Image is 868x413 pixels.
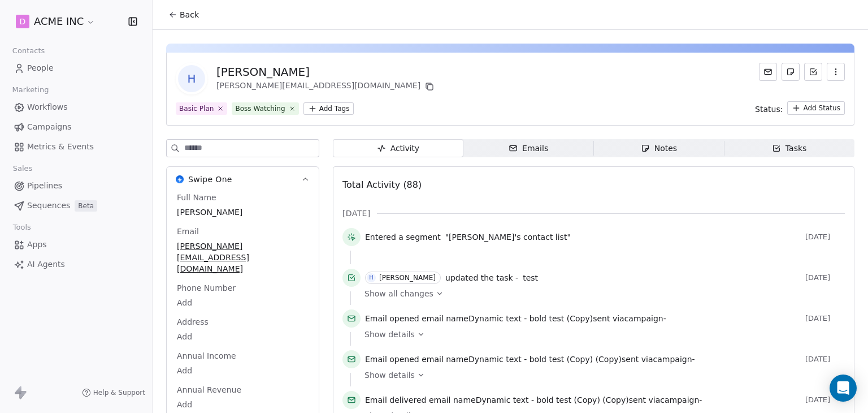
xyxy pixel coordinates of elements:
[805,273,845,282] span: [DATE]
[9,235,143,254] a: Apps
[27,239,47,251] span: Apps
[175,192,219,203] span: Full Name
[364,288,837,299] a: Show all changes
[379,274,436,282] div: [PERSON_NAME]
[364,369,415,381] span: Show details
[235,104,285,114] div: Boss Watching
[176,175,184,183] img: Swipe One
[177,331,309,342] span: Add
[93,388,145,397] span: Help & Support
[7,81,54,98] span: Marketing
[175,316,211,328] span: Address
[34,14,84,29] span: ACME INC
[364,329,415,340] span: Show details
[8,219,36,236] span: Tools
[178,65,205,92] span: H
[177,297,309,308] span: Add
[9,118,143,136] a: Campaigns
[8,160,37,177] span: Sales
[9,98,143,117] a: Workflows
[188,174,232,185] span: Swipe One
[27,141,94,153] span: Metrics & Events
[177,240,309,274] span: [PERSON_NAME][EMAIL_ADDRESS][DOMAIN_NAME]
[175,384,244,395] span: Annual Revenue
[82,388,145,397] a: Help & Support
[216,80,436,93] div: [PERSON_NAME][EMAIL_ADDRESS][DOMAIN_NAME]
[342,179,422,190] span: Total Activity (88)
[787,101,845,115] button: Add Status
[364,329,837,340] a: Show details
[175,350,238,362] span: Annual Income
[523,273,538,282] span: test
[445,231,571,243] span: "[PERSON_NAME]'s contact list"
[75,200,97,212] span: Beta
[805,355,845,364] span: [DATE]
[9,59,143,78] a: People
[755,104,783,115] span: Status:
[180,9,199,20] span: Back
[468,314,593,323] span: Dynamic text - bold test (Copy)
[179,104,214,114] div: Basic Plan
[365,395,426,405] span: Email delivered
[27,62,54,74] span: People
[27,200,70,212] span: Sequences
[445,272,518,283] span: updated the task -
[523,271,538,285] a: test
[20,16,26,27] span: D
[365,394,702,406] span: email name sent via campaign -
[365,231,441,243] span: Entered a segment
[175,226,201,237] span: Email
[365,314,419,323] span: Email opened
[805,233,845,242] span: [DATE]
[27,101,68,113] span: Workflows
[830,375,857,402] div: Open Intercom Messenger
[641,143,677,154] div: Notes
[365,313,666,324] span: email name sent via campaign -
[27,121,71,133] span: Campaigns
[365,354,695,365] span: email name sent via campaign -
[27,259,65,270] span: AI Agents
[805,395,845,405] span: [DATE]
[177,206,309,218] span: [PERSON_NAME]
[468,355,622,364] span: Dynamic text - bold test (Copy) (Copy)
[772,143,807,154] div: Tasks
[369,273,374,282] div: H
[9,177,143,195] a: Pipelines
[303,102,354,115] button: Add Tags
[509,143,548,154] div: Emails
[805,314,845,323] span: [DATE]
[167,167,319,192] button: Swipe OneSwipe One
[364,288,433,299] span: Show all changes
[342,208,370,219] span: [DATE]
[162,5,206,25] button: Back
[177,365,309,376] span: Add
[175,282,238,294] span: Phone Number
[27,180,62,192] span: Pipelines
[364,369,837,381] a: Show details
[7,42,50,59] span: Contacts
[14,12,98,31] button: DACME INC
[9,255,143,274] a: AI Agents
[216,64,436,80] div: [PERSON_NAME]
[476,395,629,405] span: Dynamic text - bold test (Copy) (Copy)
[9,196,143,215] a: SequencesBeta
[9,137,143,156] a: Metrics & Events
[365,355,419,364] span: Email opened
[177,399,309,410] span: Add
